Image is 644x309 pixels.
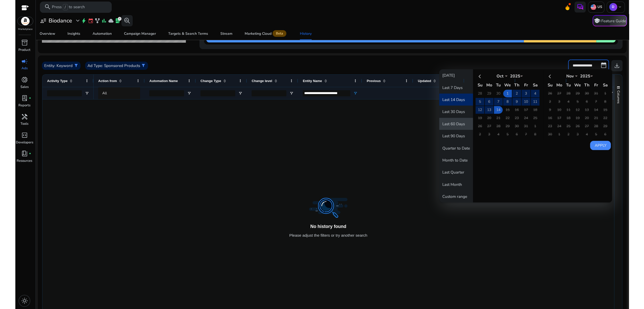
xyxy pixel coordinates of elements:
button: Last 30 Days [439,106,473,118]
button: Open Filter Menu [353,91,357,95]
p: Tools [20,121,28,127]
div: Overview [40,32,55,36]
span: Previous [367,79,381,83]
p: Resources [17,158,32,164]
span: campaign [21,58,28,65]
span: book_4 [21,150,28,157]
span: Activity Type [47,79,67,83]
button: Open Filter Menu [85,91,89,95]
h3: Biodance [49,17,72,24]
button: schoolFeature Guide [593,15,627,26]
span: school [594,17,600,24]
p: Press to search [52,4,85,10]
span: Action from [98,79,117,83]
a: lab_profilefiber_manual_recordReports [15,94,34,112]
span: bolt [81,18,87,24]
input: Change level Filter Input [252,90,286,96]
div: Stream [220,32,232,36]
span: Beta [273,30,286,37]
span: filter_alt [141,63,146,68]
p: Sales [20,85,29,90]
span: Updated [418,79,431,83]
div: History [300,32,312,36]
button: Quarter to Date [439,142,473,154]
input: Automation Name Filter Input [149,90,184,96]
span: All [102,91,107,96]
button: Last 7 Days [439,82,473,94]
p: Reports [18,103,30,108]
a: donut_smallSales [15,75,34,94]
span: family_history [95,18,100,24]
span: light_mode [21,297,28,304]
div: Marketing Cloud [245,31,288,36]
button: Month to Date [439,154,473,166]
span: cloud [108,18,114,24]
span: lab_profile [21,95,28,101]
span: fiber_manual_record [29,97,31,99]
p: Entity [44,63,54,68]
p: Feature Guide [601,18,626,24]
span: / [63,4,68,10]
input: Change Type Filter Input [200,90,235,96]
span: Columns [616,90,621,104]
button: Last 60 Days [439,118,473,130]
button: search_insights [121,15,133,26]
span: Entity Name [303,79,322,83]
button: Custom range [439,190,473,202]
p: D [609,3,617,11]
button: [DATE] [439,69,473,81]
a: handymanTools [15,112,34,131]
button: Apply [590,141,611,150]
span: search_insights [124,17,130,24]
span: bar_chart [101,18,107,24]
span: code_blocks [21,132,28,139]
img: amazon.svg [18,17,33,25]
span: inventory_2 [21,39,28,46]
div: Nov [562,73,578,79]
span: lab_profile [115,18,120,24]
p: Product [18,48,30,53]
input: Activity Type Filter Input [47,90,82,96]
input: Entity Name Filter Input [303,90,350,96]
span: Automation Name [149,79,178,83]
button: Open Filter Menu [289,91,293,95]
div: 2025 [578,73,593,79]
button: download [611,60,623,71]
span: filter_alt [74,63,78,68]
img: us.svg [591,4,596,10]
button: Last Month [439,178,473,190]
a: inventory_2Product [15,38,34,57]
span: donut_small [21,76,28,83]
a: book_4fiber_manual_recordResources [15,149,34,168]
span: expand_more [74,17,81,24]
button: Last 14 Days [439,94,473,106]
span: Change level [252,79,272,83]
p: : Sponsored Products [102,63,140,68]
div: Automation [93,32,112,36]
span: keyboard_arrow_down [618,5,622,9]
div: Targets & Search Terms [168,32,208,36]
button: Open Filter Menu [187,91,191,95]
div: Insights [67,32,80,36]
div: 5 [118,17,122,21]
div: Oct [492,73,507,79]
p: : Keyword [54,63,73,68]
p: Marketplace [18,27,32,31]
button: Open Filter Menu [238,91,242,95]
p: Developers [16,140,33,145]
a: campaignAds [15,57,34,75]
p: Ads [21,66,28,71]
div: 2025 [507,73,523,79]
p: Ad Type [87,63,102,68]
span: Change Type [200,79,221,83]
span: event [88,18,93,24]
p: US [596,5,602,9]
div: Campaign Manager [124,32,156,36]
button: Last 90 Days [439,130,473,142]
span: fiber_manual_record [29,153,31,155]
button: Last Quarter [439,166,473,178]
span: search [44,4,51,10]
span: user_attributes [40,17,47,24]
span: handyman [21,113,28,120]
span: download [614,62,620,69]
